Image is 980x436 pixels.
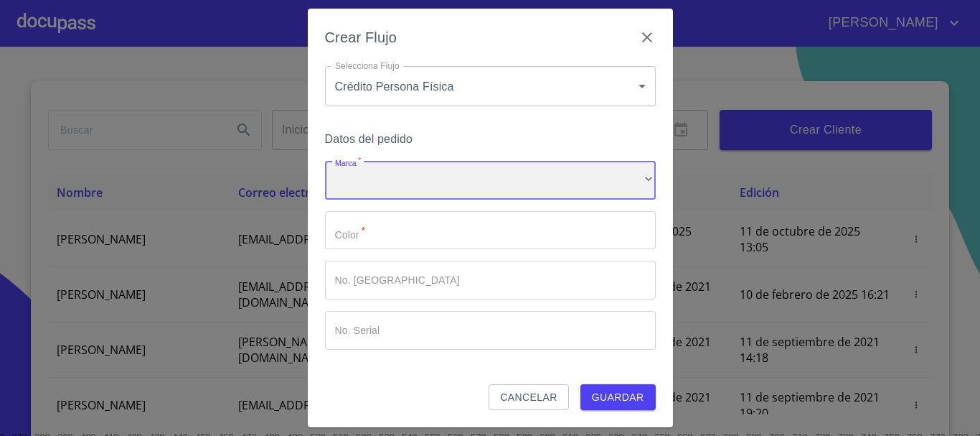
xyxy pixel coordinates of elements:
div: ​ [325,161,656,200]
div: Crédito Persona Física [325,66,656,106]
h6: Datos del pedido [325,129,656,149]
button: Guardar [580,384,656,411]
span: Cancelar [500,389,557,407]
button: Cancelar [489,384,568,411]
span: Guardar [592,389,644,407]
h6: Crear Flujo [325,26,397,49]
